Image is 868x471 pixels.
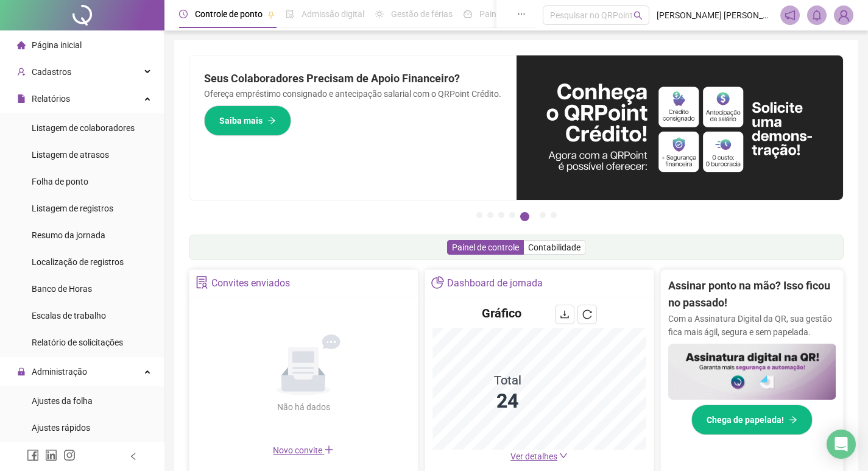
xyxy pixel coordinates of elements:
span: Resumo da jornada [32,230,105,240]
span: user-add [17,68,26,76]
button: 4 [509,212,515,218]
button: 3 [498,212,504,218]
span: linkedin [45,449,57,461]
span: Listagem de atrasos [32,150,109,160]
span: Gestão de férias [391,9,453,19]
span: pie-chart [431,276,444,289]
a: Ver detalhes down [510,452,568,461]
div: Convites enviados [211,273,290,294]
span: Painel do DP [479,9,527,19]
span: ellipsis [517,10,526,18]
h2: Seus Colaboradores Precisam de Apoio Financeiro? [204,70,502,87]
span: download [560,310,570,319]
span: solution [196,276,208,289]
span: sun [375,10,384,18]
span: down [559,452,568,460]
button: Chega de papelada! [691,405,813,435]
button: 6 [540,212,546,218]
button: 7 [551,212,557,218]
p: Com a Assinatura Digital da QR, sua gestão fica mais ágil, segura e sem papelada. [668,312,836,339]
div: Open Intercom Messenger [827,430,856,459]
span: Relatório de solicitações [32,338,123,347]
span: Listagem de registros [32,204,113,213]
span: instagram [63,449,76,461]
span: Listagem de colaboradores [32,123,135,133]
span: notification [785,10,796,21]
span: Relatórios [32,94,70,104]
span: Localização de registros [32,257,124,267]
span: Chega de papelada! [707,413,784,427]
span: left [129,452,138,461]
h2: Assinar ponto na mão? Isso ficou no passado! [668,277,836,312]
span: Controle de ponto [195,9,263,19]
span: dashboard [464,10,472,18]
span: plus [324,445,334,455]
div: Dashboard de jornada [447,273,543,294]
img: 46468 [834,6,853,24]
button: 1 [476,212,482,218]
span: Admissão digital [302,9,364,19]
span: Escalas de trabalho [32,311,106,320]
span: file [17,94,26,103]
img: banner%2F11e687cd-1386-4cbd-b13b-7bd81425532d.png [517,55,844,200]
span: Folha de ponto [32,177,88,186]
span: [PERSON_NAME] [PERSON_NAME] - SANTOSR LOGISTICA [657,9,773,22]
span: Novo convite [273,445,334,455]
span: home [17,41,26,49]
button: 5 [520,212,529,221]
span: Contabilidade [528,243,580,252]
span: Página inicial [32,40,82,50]
span: arrow-right [789,416,797,424]
button: Saiba mais [204,105,291,136]
span: Ver detalhes [510,452,557,461]
span: clock-circle [179,10,188,18]
span: facebook [27,449,39,461]
span: Administração [32,367,87,377]
span: Ajustes rápidos [32,423,90,433]
span: pushpin [267,11,275,18]
span: reload [582,310,592,319]
img: banner%2F02c71560-61a6-44d4-94b9-c8ab97240462.png [668,344,836,400]
span: Painel de controle [452,243,519,252]
span: Saiba mais [219,114,263,127]
p: Ofereça empréstimo consignado e antecipação salarial com o QRPoint Crédito. [204,87,502,101]
span: bell [811,10,822,21]
div: Não há dados [247,400,359,414]
span: Banco de Horas [32,284,92,294]
span: search [633,11,643,20]
span: file-done [286,10,294,18]
button: 2 [487,212,493,218]
span: Cadastros [32,67,71,77]
span: lock [17,367,26,376]
span: arrow-right [267,116,276,125]
span: Ajustes da folha [32,396,93,406]
h4: Gráfico [482,305,521,322]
